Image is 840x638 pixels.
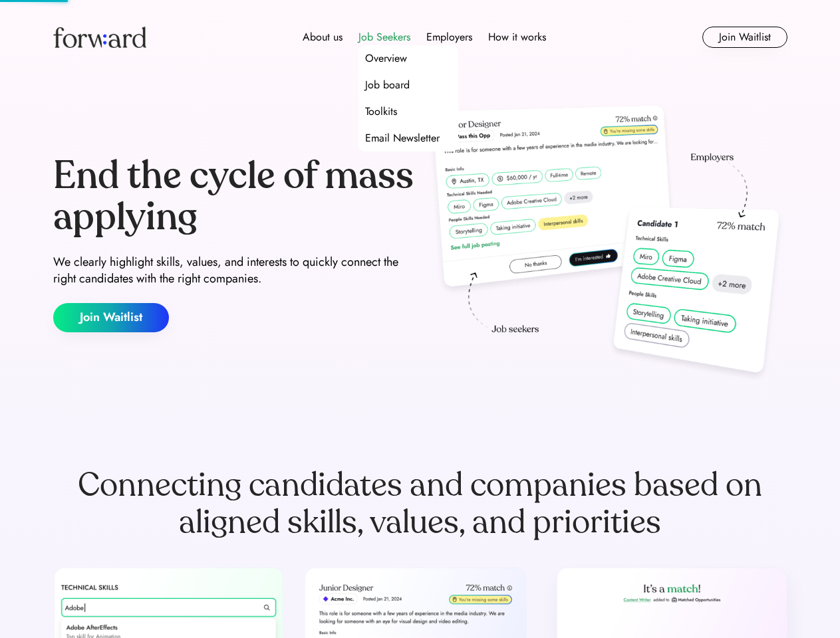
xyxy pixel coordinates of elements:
[53,254,415,287] div: We clearly highlight skills, values, and interests to quickly connect the right candidates with t...
[53,27,146,48] img: Forward logo
[53,156,415,237] div: End the cycle of mass applying
[702,27,787,48] button: Join Waitlist
[365,51,407,66] div: Overview
[426,29,472,45] div: Employers
[53,467,787,541] div: Connecting candidates and companies based on aligned skills, values, and priorities
[303,29,343,45] div: About us
[365,77,410,93] div: Job board
[358,29,410,45] div: Job Seekers
[426,101,787,387] img: hero-image.png
[488,29,546,45] div: How it works
[53,303,169,332] button: Join Waitlist
[365,104,397,120] div: Toolkits
[365,130,440,146] div: Email Newsletter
